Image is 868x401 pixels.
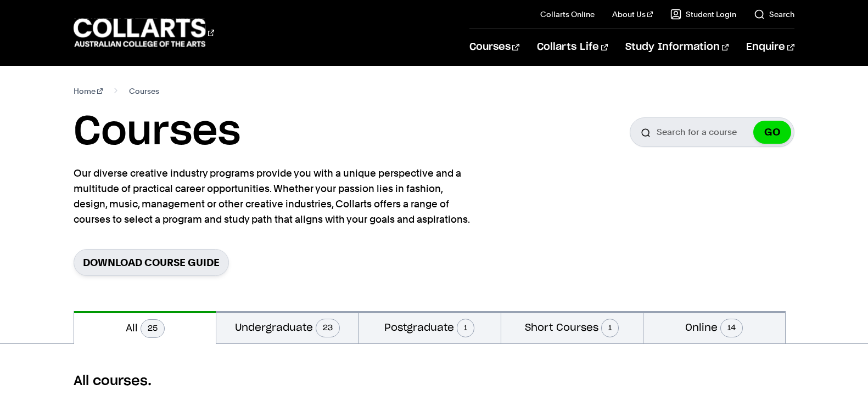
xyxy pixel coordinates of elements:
span: 1 [457,319,474,337]
button: Short Courses1 [501,311,643,343]
button: Postgraduate1 [359,311,500,343]
button: Online14 [643,311,785,343]
div: Go to homepage [74,17,214,48]
span: 25 [141,319,165,338]
a: Student Login [670,9,736,20]
a: Download Course Guide [74,249,229,276]
span: 14 [720,319,743,337]
span: 1 [601,319,619,337]
span: Courses [129,83,159,99]
button: Undergraduate23 [216,311,358,343]
h2: All courses. [74,372,794,390]
a: Collarts Online [540,9,595,20]
h1: Courses [74,108,240,157]
a: Courses [469,29,519,65]
input: Search for a course [630,117,794,147]
a: About Us [612,9,653,20]
p: Our diverse creative industry programs provide you with a unique perspective and a multitude of p... [74,166,474,227]
a: Search [754,9,794,20]
button: All25 [74,311,216,344]
button: GO [753,121,791,144]
a: Enquire [746,29,794,65]
a: Collarts Life [537,29,608,65]
a: Home [74,83,103,99]
a: Study Information [625,29,729,65]
span: 23 [316,319,340,337]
